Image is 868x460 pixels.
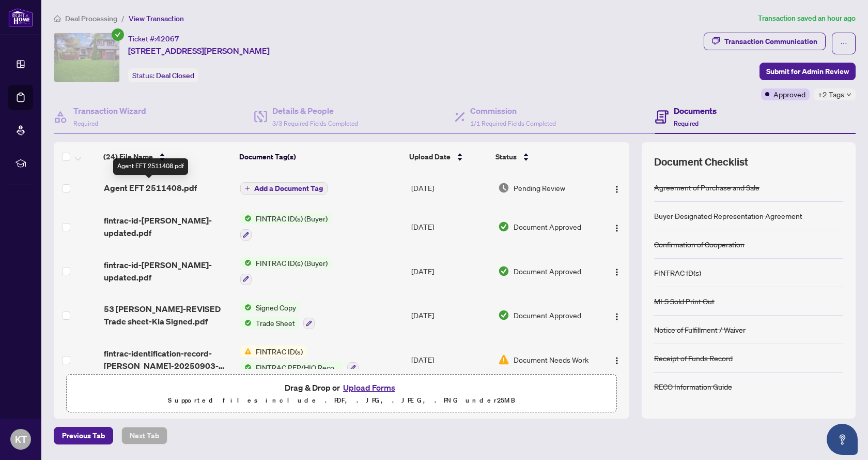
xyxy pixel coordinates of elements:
span: check-circle [112,28,124,41]
div: FINTRAC ID(s) [654,267,701,278]
button: Logo [609,351,625,368]
button: Status IconFINTRAC ID(s)Status IconFINTRAC PEP/HIO Record [240,346,359,374]
span: Document Checklist [654,155,748,169]
div: Receipt of Funds Record [654,352,733,364]
span: FINTRAC ID(s) (Buyer) [252,257,332,269]
div: Agent EFT 2511408.pdf [113,158,188,175]
span: 1/1 Required Fields Completed [470,120,556,127]
span: Pending Review [514,182,565,194]
div: RECO Information Guide [654,381,732,392]
img: Status Icon [240,362,252,373]
img: IMG-W12178822_1.jpg [54,33,119,82]
span: Document Approved [514,265,581,277]
span: Document Needs Work [514,354,588,365]
div: Confirmation of Cooperation [654,239,745,250]
span: +2 Tags [818,88,844,100]
th: Upload Date [405,142,491,171]
span: Trade Sheet [252,317,299,329]
img: Document Status [498,182,509,194]
th: Document Tag(s) [235,142,405,171]
button: Logo [609,218,625,235]
button: Logo [609,180,625,196]
span: Status [495,151,517,162]
span: Document Approved [514,309,581,321]
span: fintrac-identification-record-[PERSON_NAME]-20250903-145524.pdf [104,347,232,372]
img: Document Status [498,221,509,232]
span: Drag & Drop or [285,381,398,394]
span: Document Approved [514,221,581,232]
div: Status: [128,68,198,82]
span: Approved [773,88,805,100]
img: Status Icon [240,317,252,329]
button: Open asap [827,424,858,455]
span: Submit for Admin Review [766,63,849,80]
div: Buyer Designated Representation Agreement [654,210,802,221]
img: Status Icon [240,302,252,313]
th: (24) File Name [99,142,235,171]
img: Status Icon [240,213,252,224]
h4: Transaction Wizard [73,105,146,117]
img: Logo [613,185,621,194]
span: (24) File Name [103,151,153,162]
span: Add a Document Tag [254,185,323,192]
img: Logo [613,357,621,365]
span: FINTRAC PEP/HIO Record [252,362,343,373]
span: 53 [PERSON_NAME]-REVISED Trade sheet-Kia Signed.pdf [104,303,232,328]
button: Transaction Communication [704,33,826,50]
button: Logo [609,307,625,323]
button: Submit for Admin Review [760,63,856,80]
span: Required [73,120,98,127]
img: Document Status [498,354,509,365]
span: 42067 [156,34,179,43]
span: 3/3 Required Fields Completed [272,120,358,127]
td: [DATE] [407,204,494,249]
td: [DATE] [407,249,494,293]
button: Next Tab [121,427,167,444]
span: Deal Closed [156,71,194,80]
img: Logo [613,268,621,276]
img: Status Icon [240,257,252,269]
span: down [846,92,851,97]
div: Ticket #: [128,33,179,44]
img: logo [8,8,33,27]
li: / [121,12,125,24]
span: fintrac-id-[PERSON_NAME]-updated.pdf [104,214,232,239]
h4: Commission [470,105,556,117]
button: Status IconFINTRAC ID(s) (Buyer) [240,257,332,285]
div: Notice of Fulfillment / Waiver [654,324,746,335]
button: Logo [609,263,625,279]
div: Agreement of Purchase and Sale [654,182,760,193]
h4: Documents [674,105,717,117]
span: Required [674,120,699,127]
td: [DATE] [407,337,494,382]
span: home [54,15,61,22]
span: Previous Tab [62,427,105,444]
p: Supported files include .PDF, .JPG, .JPEG, .PNG under 25 MB [73,394,610,407]
span: ellipsis [840,40,847,47]
span: Signed Copy [252,302,300,313]
span: FINTRAC ID(s) (Buyer) [252,213,332,224]
img: Status Icon [240,346,252,357]
div: Transaction Communication [724,33,817,50]
img: Document Status [498,265,509,277]
span: fintrac-id-[PERSON_NAME]-updated.pdf [104,259,232,284]
div: MLS Sold Print Out [654,295,715,307]
td: [DATE] [407,171,494,204]
span: plus [245,186,250,191]
span: Drag & Drop orUpload FormsSupported files include .PDF, .JPG, .JPEG, .PNG under25MB [67,375,616,413]
span: Agent EFT 2511408.pdf [104,182,197,194]
button: Status IconFINTRAC ID(s) (Buyer) [240,213,332,241]
span: View Transaction [129,14,184,23]
th: Status [491,142,596,171]
span: KT [15,432,27,447]
span: FINTRAC ID(s) [252,346,307,357]
td: [DATE] [407,293,494,338]
span: Upload Date [409,151,451,162]
article: Transaction saved an hour ago [758,12,856,24]
button: Add a Document Tag [240,182,328,195]
button: Previous Tab [54,427,113,444]
button: Status IconSigned CopyStatus IconTrade Sheet [240,302,315,330]
button: Add a Document Tag [240,182,328,195]
img: Document Status [498,309,509,321]
img: Logo [613,313,621,321]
